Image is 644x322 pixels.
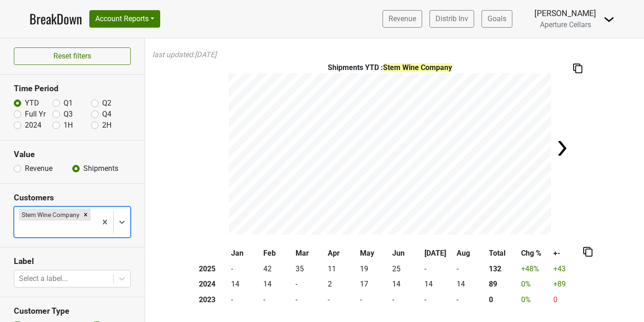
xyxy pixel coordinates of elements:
[487,277,519,293] th: 89
[551,277,583,293] td: +89
[325,261,358,277] td: 11
[325,246,358,261] th: Apr
[519,277,551,293] td: 0 %
[487,246,519,261] th: Total
[358,261,390,277] td: 19
[64,120,73,131] label: 1H
[519,246,551,261] th: Chg %
[261,277,293,293] td: 14
[14,193,131,203] h3: Customers
[482,10,512,28] a: Goals
[102,98,111,109] label: Q2
[25,120,41,131] label: 2024
[83,163,118,174] label: Shipments
[454,277,487,293] td: 14
[293,261,325,277] td: 35
[14,150,131,159] h3: Value
[358,246,390,261] th: May
[25,163,52,174] label: Revenue
[519,292,551,308] td: 0 %
[454,246,487,261] th: Aug
[422,261,454,277] td: -
[390,261,422,277] td: 25
[383,63,452,72] span: Stem Wine Company
[390,246,422,261] th: Jun
[583,247,592,257] img: Copy to clipboard
[573,64,582,73] img: Copy to clipboard
[519,261,551,277] td: +48 %
[25,109,46,120] label: Full Yr
[551,246,583,261] th: +-
[14,84,131,94] h3: Time Period
[534,7,596,19] div: [PERSON_NAME]
[102,109,111,120] label: Q4
[429,10,474,28] a: Distrib Inv
[64,98,73,109] label: Q1
[229,277,261,293] td: 14
[81,209,91,221] div: Remove Stem Wine Company
[487,292,519,308] th: 0
[152,50,216,59] em: last updated: [DATE]
[358,292,390,308] td: -
[261,292,293,308] td: -
[422,292,454,308] td: -
[358,277,390,293] td: 17
[14,257,131,266] h3: Label
[89,10,160,28] button: Account Reports
[229,62,551,73] div: Shipments YTD :
[197,277,229,293] th: 2024
[390,292,422,308] td: -
[29,9,82,29] a: BreakDown
[454,292,487,308] td: -
[603,14,615,25] img: Dropdown Menu
[197,292,229,308] th: 2023
[25,98,39,109] label: YTD
[293,277,325,293] td: -
[14,47,131,65] button: Reset filters
[551,292,583,308] td: 0
[197,261,229,277] th: 2025
[422,246,454,261] th: [DATE]
[102,120,111,131] label: 2H
[487,261,519,277] th: 132
[229,261,261,277] td: -
[293,246,325,261] th: Mar
[422,277,454,293] td: 14
[261,261,293,277] td: 42
[325,292,358,308] td: -
[19,209,81,221] div: Stem Wine Company
[325,277,358,293] td: 2
[64,109,73,120] label: Q3
[293,292,325,308] td: -
[14,306,131,316] h3: Customer Type
[261,246,293,261] th: Feb
[553,139,571,158] img: Arrow right
[540,20,591,29] span: Aperture Cellars
[454,261,487,277] td: -
[229,292,261,308] td: -
[383,10,422,28] a: Revenue
[390,277,422,293] td: 14
[551,261,583,277] td: +43
[229,246,261,261] th: Jan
